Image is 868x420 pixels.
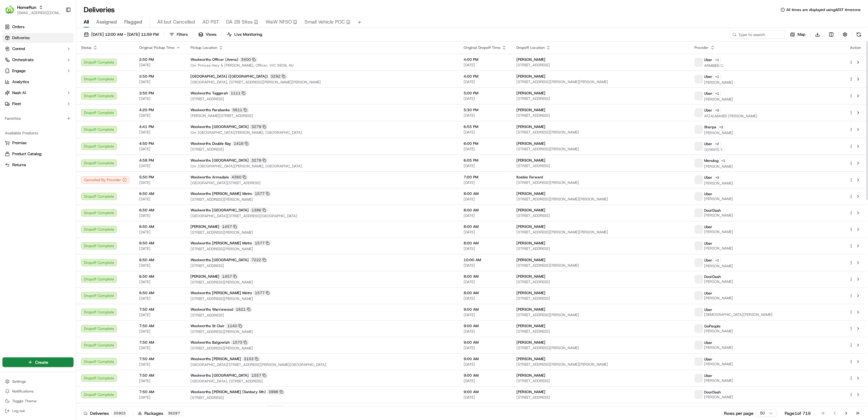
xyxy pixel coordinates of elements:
div: Canceled By Provider [81,176,129,184]
button: +1 [714,73,721,80]
span: [DATE] [464,163,507,168]
span: Woolworths Warriewood [190,307,233,312]
span: 4:58 PM [139,158,181,163]
div: 3279 [250,124,268,130]
span: 6:50 AM [139,208,181,213]
span: [STREET_ADDRESS][PERSON_NAME] [190,197,454,202]
div: 4360 [230,174,248,180]
button: +3 [718,124,725,130]
span: [DATE] [139,279,181,284]
button: Promise [2,138,74,148]
span: ARMIBEN C. [704,63,724,68]
span: Live Monitoring [234,32,262,37]
span: Flagged [124,18,142,26]
span: All but Cancelled [157,18,195,26]
span: [DATE] [54,111,67,116]
span: [DATE] [139,263,181,268]
span: 9:00 AM [464,323,507,328]
button: Refresh [855,30,863,39]
span: Product Catalog [12,151,42,157]
img: HomeRun [5,5,15,15]
span: Views [206,32,216,37]
span: Pickup Location [190,45,217,50]
span: [STREET_ADDRESS] [190,313,454,318]
span: [PERSON_NAME] [704,97,733,102]
span: Sherpa [704,125,717,130]
span: DoorDash [704,208,721,213]
span: Uber [704,307,713,312]
span: [GEOGRAPHIC_DATA][STREET_ADDRESS] [190,181,454,185]
span: 6:50 AM [139,191,181,196]
div: 5611 [231,107,249,113]
span: 5:30 PM [464,108,507,112]
div: Start new chat [27,58,100,64]
button: Notifications [2,387,74,396]
span: AD PST [202,18,219,26]
span: [STREET_ADDRESS][PERSON_NAME] [190,280,454,285]
span: Orchestrate [12,57,34,63]
span: OUWAYS Y. [704,147,724,152]
button: [EMAIL_ADDRESS][DOMAIN_NAME] [17,10,61,15]
span: API Documentation [58,137,98,143]
span: [PERSON_NAME] [516,274,545,279]
span: 6:55 PM [464,124,507,129]
span: Deliveries [12,35,30,41]
span: HomeRun [17,4,36,10]
span: [STREET_ADDRESS] [190,147,454,152]
span: [PERSON_NAME] [516,191,545,196]
a: Returns [5,162,71,168]
span: • [51,95,53,100]
div: Favorites [2,114,74,123]
span: [DATE] [139,312,181,317]
span: [PERSON_NAME] [704,164,733,169]
span: 4:50 PM [139,141,181,146]
span: [PERSON_NAME] [704,296,733,301]
button: Engage [2,66,74,76]
span: [STREET_ADDRESS] [516,63,685,68]
span: 4:20 PM [139,108,181,112]
span: [DATE] [139,329,181,334]
button: [DATE] 12:00 AM - [DATE] 11:59 PM [81,30,161,39]
span: [DATE] [464,296,507,301]
button: Toggle Theme [2,397,74,405]
a: 💻API Documentation [49,134,100,145]
span: [STREET_ADDRESS] [190,97,454,101]
span: Uber [704,74,713,79]
a: Deliveries [2,33,74,43]
div: Action [849,45,862,50]
span: All [84,18,89,26]
span: Uber [704,91,713,96]
span: [DEMOGRAPHIC_DATA][PERSON_NAME] [704,312,773,317]
a: 📗Knowledge Base [4,134,49,145]
button: Views [196,30,219,39]
input: Type to search [730,30,785,39]
span: 6:05 PM [464,158,507,163]
span: [PERSON_NAME] [516,158,545,163]
span: [STREET_ADDRESS][PERSON_NAME] [190,230,454,235]
span: 4:41 PM [139,124,181,129]
span: [DATE] [139,180,181,185]
div: 1386 [250,207,268,213]
div: Available Products [2,128,74,138]
span: 6:50 AM [139,290,181,295]
span: [PERSON_NAME] [516,124,545,129]
span: Assigned [96,18,117,26]
input: Got a question? Start typing here... [16,39,110,46]
span: [STREET_ADDRESS][PERSON_NAME] [516,147,685,152]
span: Woolworths St Clair [190,323,225,328]
button: Create [2,357,74,367]
span: [PERSON_NAME] [704,329,733,334]
button: Fleet [2,99,74,109]
span: Uber [704,225,713,229]
span: [PERSON_NAME] [19,95,49,100]
span: [DATE] 12:00 AM - [DATE] 11:59 PM [91,32,159,37]
span: [STREET_ADDRESS][PERSON_NAME][PERSON_NAME] [516,79,685,84]
button: Returns [2,160,74,170]
span: [PERSON_NAME] [704,130,733,135]
button: Nash AI [2,88,74,98]
img: 6896339556228_8d8ce7a9af23287cc65f_72.jpg [13,58,24,69]
button: Settings [2,377,74,386]
span: Settings [12,379,26,384]
span: 3:50 PM [139,91,181,96]
img: Nash [6,6,18,18]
